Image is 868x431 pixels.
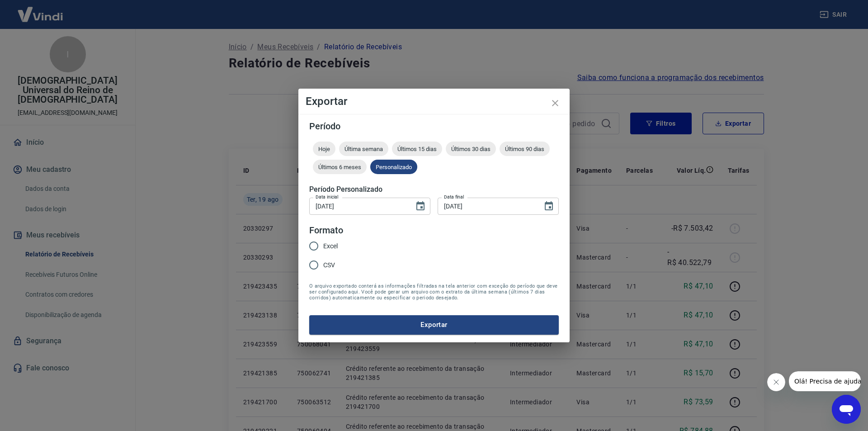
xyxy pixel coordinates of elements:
[309,198,408,214] input: DD/MM/YYYY
[446,146,496,152] span: Últimos 30 dias
[438,198,536,214] input: DD/MM/YYYY
[392,142,442,156] div: Últimos 15 dias
[316,194,339,200] label: Data inicial
[309,224,343,237] legend: Formato
[306,96,562,107] h4: Exportar
[832,395,861,424] iframe: Botão para abrir a janela de mensagens
[313,160,367,174] div: Últimos 6 meses
[323,242,338,251] span: Excel
[370,160,417,174] div: Personalizado
[789,371,861,391] iframe: Mensagem da empresa
[500,146,550,152] span: Últimos 90 dias
[309,185,559,194] h5: Período Personalizado
[540,197,558,215] button: Choose date, selected date is 19 de ago de 2025
[309,283,559,301] span: O arquivo exportado conterá as informações filtradas na tela anterior com exceção do período que ...
[313,164,367,171] span: Últimos 6 meses
[444,194,464,200] label: Data final
[309,315,559,334] button: Exportar
[313,142,335,156] div: Hoje
[446,142,496,156] div: Últimos 30 dias
[339,142,388,156] div: Última semana
[5,6,76,14] span: Olá! Precisa de ajuda?
[313,146,335,152] span: Hoje
[767,373,785,391] iframe: Fechar mensagem
[500,142,550,156] div: Últimos 90 dias
[309,122,559,131] h5: Período
[323,260,335,270] span: CSV
[392,146,442,152] span: Últimos 15 dias
[411,197,429,215] button: Choose date, selected date is 19 de ago de 2025
[370,164,417,171] span: Personalizado
[339,146,388,152] span: Última semana
[544,92,566,114] button: close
